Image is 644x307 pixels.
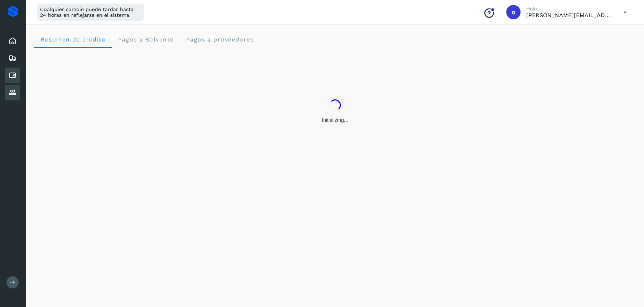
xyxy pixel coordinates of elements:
[117,36,174,43] span: Pagos a Solvento
[5,68,20,83] div: Cuentas por pagar
[526,6,612,12] p: Hola,
[5,50,20,66] div: Embarques
[37,4,144,21] div: Cualquier cambio puede tardar hasta 24 horas en reflejarse en el sistema.
[185,36,254,43] span: Pagos a proveedores
[5,85,20,100] div: Proveedores
[40,36,106,43] span: Resumen de crédito
[526,12,612,19] p: oscar.onestprod@solvento.mx
[5,33,20,49] div: Inicio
